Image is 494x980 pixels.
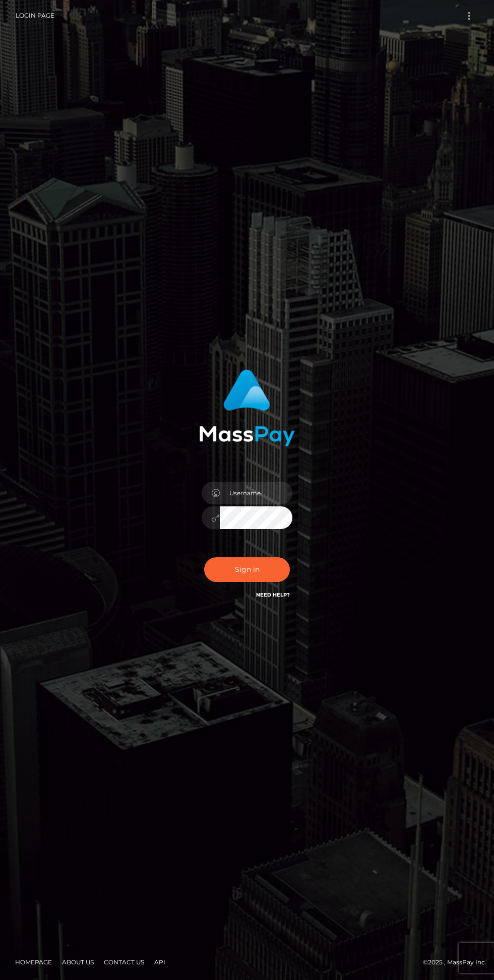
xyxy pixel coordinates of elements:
a: About Us [58,954,98,970]
a: Homepage [11,954,56,970]
a: Contact Us [100,954,148,970]
button: Toggle navigation [460,9,478,23]
a: Need Help? [256,592,290,598]
button: Sign in [204,557,290,582]
img: MassPay Login [199,369,295,446]
input: Username... [220,482,292,504]
a: API [150,954,169,970]
div: © 2025 , MassPay Inc. [8,957,486,968]
a: Login Page [16,5,54,26]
